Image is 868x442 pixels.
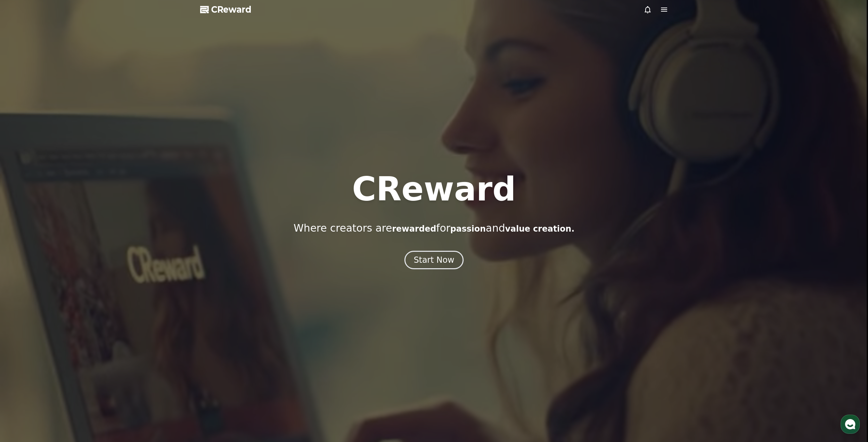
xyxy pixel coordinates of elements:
[57,227,77,233] span: Messages
[352,173,516,206] h1: CReward
[101,227,118,233] span: Settings
[450,224,486,234] span: passion
[88,217,131,234] a: Settings
[17,227,29,233] span: Home
[505,224,574,234] span: value creation.
[404,258,464,264] a: Start Now
[45,217,88,234] a: Messages
[2,217,45,234] a: Home
[392,224,436,234] span: rewarded
[414,255,454,265] font: Start Now
[294,222,574,234] font: Where creators are for and
[211,4,251,15] span: CReward
[404,251,464,269] button: Start Now
[200,4,251,15] a: CReward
